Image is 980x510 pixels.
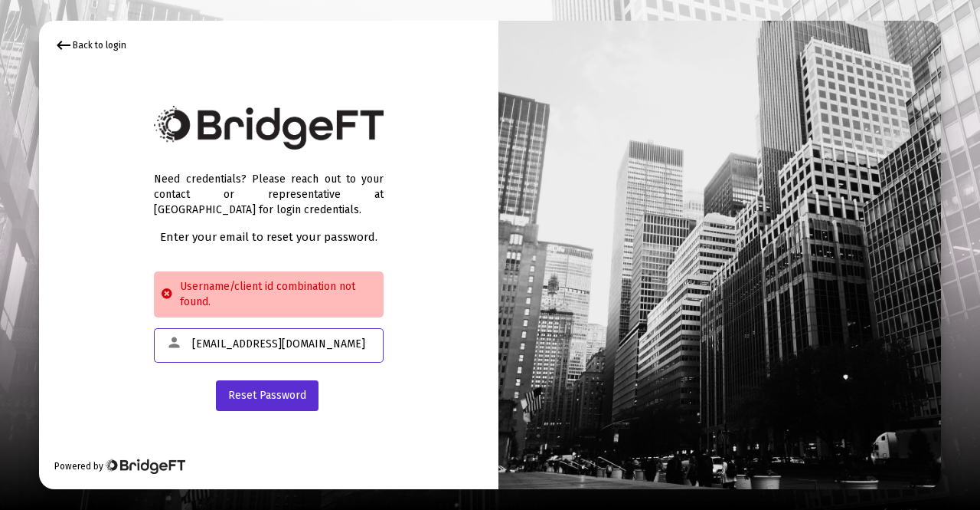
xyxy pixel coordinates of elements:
[228,389,306,402] span: Reset Password
[54,36,126,54] div: Back to login
[166,334,185,352] mat-icon: person
[154,106,384,150] img: Bridge Financial Technology Logo
[54,459,185,474] div: Powered by
[192,338,376,350] input: Email
[216,380,318,411] button: Reset Password
[54,36,73,54] mat-icon: keyboard_backspace
[154,271,384,318] div: Username/client id combination not found.
[154,156,384,218] div: Need credentials? Please reach out to your contact or representative at [GEOGRAPHIC_DATA] for log...
[154,229,384,245] div: Enter your email to reset your password.
[105,459,185,474] img: Bridge Financial Technology Logo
